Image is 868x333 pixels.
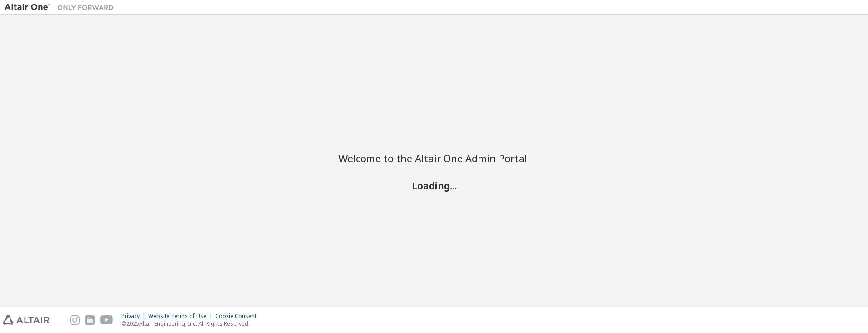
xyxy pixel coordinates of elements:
img: linkedin.svg [85,315,95,325]
div: Privacy [121,313,148,320]
img: instagram.svg [70,315,80,325]
p: © 2025 Altair Engineering, Inc. All Rights Reserved. [121,320,262,328]
div: Cookie Consent [215,313,262,320]
img: altair_logo.svg [3,315,50,325]
h2: Loading... [338,179,530,191]
h2: Welcome to the Altair One Admin Portal [338,152,530,164]
img: Altair One [5,3,118,12]
div: Website Terms of Use [148,313,215,320]
img: youtube.svg [100,315,113,325]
